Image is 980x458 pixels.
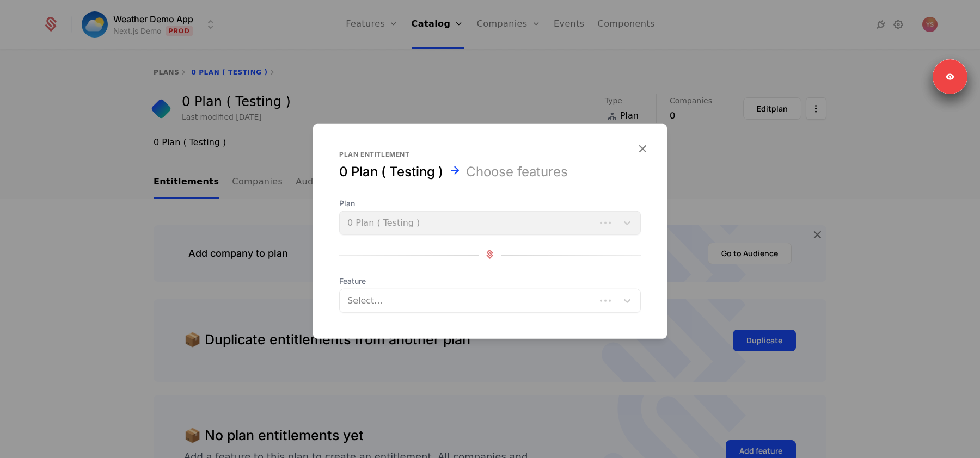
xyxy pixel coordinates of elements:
[339,276,641,287] span: Feature
[339,150,641,159] div: Plan entitlement
[466,163,568,181] div: Choose features
[339,163,443,181] div: 0 Plan ( Testing )
[347,294,590,307] div: Select...
[339,198,641,209] span: Plan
